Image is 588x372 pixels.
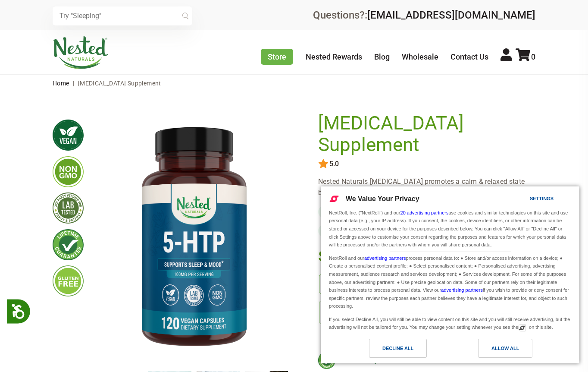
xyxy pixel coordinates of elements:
[318,205,427,218] li: Promotes Positive Moods
[441,287,483,293] a: advertising partners
[515,192,535,208] a: Settings
[53,36,109,69] img: Nested Naturals
[326,339,450,362] a: Decline All
[327,208,573,250] div: NextRoll, Inc. ("NextRoll") and our use cookies and similar technologies on this site and use per...
[318,113,531,155] h1: [MEDICAL_DATA] Supplement
[53,6,192,25] input: Try "Sleeping"
[531,52,535,61] span: 0
[71,80,76,87] span: |
[400,210,449,215] a: 20 advertising partners
[53,156,84,187] img: gmofree
[78,80,161,87] span: [MEDICAL_DATA] Supplement
[374,52,390,61] a: Blog
[450,52,488,61] a: Contact Us
[346,195,419,202] span: We Value Your Privacy
[53,120,84,151] img: vegan
[53,192,84,224] img: thirdpartytested
[318,352,335,369] img: badge-lifetimeguarantee-color.svg
[318,352,535,369] div: 100% Money Back Lifetime Guarantee
[318,159,328,169] img: star.svg
[364,255,406,261] a: advertising partners
[53,229,84,260] img: lifetimeguarantee
[318,176,535,199] div: Nested Naturals [MEDICAL_DATA] promotes a calm & relaxed state by supporting healthy [MEDICAL_DAT...
[327,252,573,311] div: NextRoll and our process personal data to: ● Store and/or access information on a device; ● Creat...
[402,52,438,61] a: Wholesale
[53,265,84,296] img: glutenfree
[516,52,535,61] a: 0
[261,49,293,65] a: Store
[318,224,427,236] li: Promotes Healthy Sleep
[328,160,339,168] span: 5.0
[491,344,519,353] div: Allow All
[367,9,535,21] a: [EMAIL_ADDRESS][DOMAIN_NAME]
[53,80,69,87] a: Home
[306,52,362,61] a: Nested Rewards
[382,344,413,353] div: Decline All
[450,339,574,362] a: Allow All
[97,113,291,364] img: 5-HTP Supplement
[53,75,535,92] nav: breadcrumbs
[318,247,363,266] span: $21.95
[313,10,535,20] div: Questions?:
[327,313,573,332] div: If you select Decline All, you will still be able to view content on this site and you will still...
[530,194,554,203] div: Settings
